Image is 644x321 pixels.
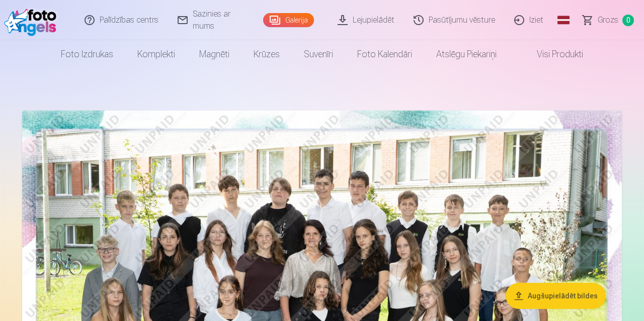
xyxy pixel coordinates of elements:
a: Krūzes [242,40,292,68]
a: Galerija [263,13,314,27]
a: Magnēti [187,40,242,68]
a: Foto kalendāri [345,40,424,68]
a: Komplekti [125,40,187,68]
a: Foto izdrukas [49,40,125,68]
a: Suvenīri [292,40,345,68]
span: Grozs [598,14,618,26]
span: 0 [622,15,634,26]
a: Atslēgu piekariņi [424,40,509,68]
button: Augšupielādēt bildes [506,283,606,309]
img: /fa1 [4,4,61,36]
a: Visi produkti [509,40,595,68]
